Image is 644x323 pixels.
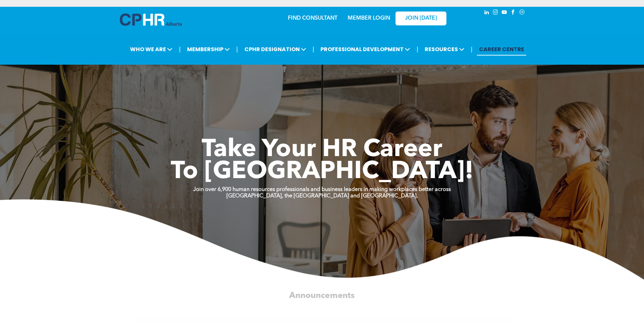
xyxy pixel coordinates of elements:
a: facebook [510,8,517,18]
span: To [GEOGRAPHIC_DATA]! [171,160,474,184]
span: WHO WE ARE [128,43,174,56]
a: linkedin [483,8,491,18]
a: MEMBER LOGIN [348,16,390,21]
img: A blue and white logo for cp alberta [120,14,182,26]
strong: Join over 6,900 human resources professionals and business leaders in making workplaces better ac... [193,187,451,192]
a: youtube [501,8,508,18]
a: FIND CONSULTANT [288,16,337,21]
span: Announcements [289,292,354,300]
span: CPHR DESIGNATION [242,43,308,56]
span: RESOURCES [423,43,466,56]
strong: [GEOGRAPHIC_DATA], the [GEOGRAPHIC_DATA] and [GEOGRAPHIC_DATA]. [226,193,418,199]
span: PROFESSIONAL DEVELOPMENT [318,43,412,56]
a: JOIN [DATE] [395,12,446,25]
span: MEMBERSHIP [185,43,232,56]
a: instagram [492,8,499,18]
li: | [313,42,314,56]
a: CAREER CENTRE [477,43,526,56]
li: | [417,42,418,56]
li: | [471,42,473,56]
a: Social network [518,8,526,18]
li: | [179,42,181,56]
span: JOIN [DATE] [405,15,437,22]
span: Take Your HR Career [202,138,442,162]
li: | [236,42,238,56]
